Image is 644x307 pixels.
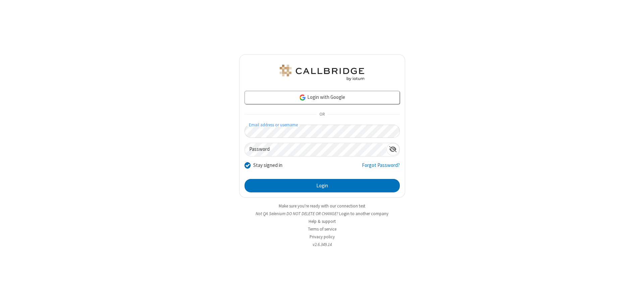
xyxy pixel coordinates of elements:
a: Forgot Password? [362,162,400,174]
span: OR [317,110,327,119]
button: Login to another company [339,210,388,217]
div: Show password [386,143,399,156]
a: Terms of service [308,226,336,232]
li: Not QA Selenium DO NOT DELETE OR CHANGE? [239,210,405,217]
a: Make sure you're ready with our connection test [279,203,365,209]
iframe: Chat [627,290,639,302]
a: Login with Google [245,91,400,104]
img: QA Selenium DO NOT DELETE OR CHANGE [278,65,366,81]
a: Help & support [309,219,336,224]
button: Login [245,179,400,192]
img: google-icon.png [299,94,306,101]
label: Stay signed in [253,162,282,169]
li: v2.6.349.14 [239,241,405,248]
input: Password [245,143,386,156]
a: Privacy policy [310,234,335,240]
input: Email address or username [245,125,400,138]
